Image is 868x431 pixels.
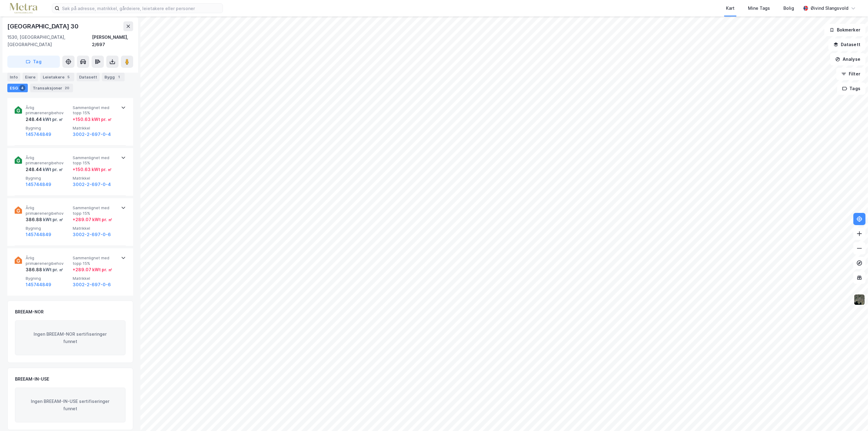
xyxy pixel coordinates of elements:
span: Bygning [26,176,70,181]
div: Eiere [23,73,38,81]
button: Tag [7,56,60,68]
div: 4 [19,85,25,91]
div: + 150.63 kWt pr. ㎡ [73,116,112,123]
div: Info [7,73,20,81]
button: Analyse [830,53,866,65]
div: Kart [726,5,735,12]
div: [GEOGRAPHIC_DATA] 30 [7,21,80,31]
input: Søk på adresse, matrikkel, gårdeiere, leietakere eller personer [60,4,223,13]
div: + 289.07 kWt pr. ㎡ [73,216,112,223]
button: 3002-2-697-0-6 [73,231,111,238]
div: 20 [64,85,71,91]
div: kWt pr. ㎡ [42,216,63,223]
div: + 150.63 kWt pr. ㎡ [73,166,112,173]
div: 5 [66,74,72,80]
div: + 289.07 kWt pr. ㎡ [73,266,112,273]
div: Ingen BREEAM-NOR sertifiseringer funnet [15,320,126,355]
button: 145744849 [26,231,51,238]
span: Sammenlignet med topp 15% [73,105,117,116]
span: Matrikkel [73,126,117,131]
img: metra-logo.256734c3b2bbffee19d4.png [10,3,37,14]
span: Årlig primærenergibehov [26,255,70,266]
span: Bygning [26,226,70,231]
span: Bygning [26,126,70,131]
span: Årlig primærenergibehov [26,105,70,116]
div: Ingen BREEAM-IN-USE sertifiseringer funnet [15,388,126,422]
button: 145744849 [26,181,51,188]
div: 248.44 [26,116,63,123]
span: Matrikkel [73,176,117,181]
button: Bokmerker [824,24,866,36]
button: Datasett [828,38,866,51]
button: 145744849 [26,131,51,138]
div: BREEAM-NOR [15,308,44,316]
button: 3002-2-697-0-4 [73,131,111,138]
div: Kontrollprogram for chat [837,402,868,431]
div: 386.88 [26,266,63,273]
div: ESG [7,84,28,92]
span: Matrikkel [73,276,117,281]
div: kWt pr. ㎡ [42,166,63,173]
span: Årlig primærenergibehov [26,155,70,166]
div: Bolig [783,5,794,12]
div: Datasett [77,73,100,81]
button: Tags [837,82,866,95]
span: Matrikkel [73,226,117,231]
button: 3002-2-697-0-4 [73,181,111,188]
div: kWt pr. ㎡ [42,116,63,123]
div: [PERSON_NAME], 2/697 [92,34,133,48]
span: Sammenlignet med topp 15% [73,205,117,216]
div: 1 [116,74,122,80]
div: BREEAM-IN-USE [15,375,49,383]
div: Transaksjoner [30,84,73,92]
button: 145744849 [26,281,51,288]
button: Filter [836,68,866,80]
iframe: Chat Widget [837,402,868,431]
div: 248.44 [26,166,63,173]
span: Årlig primærenergibehov [26,205,70,216]
div: Leietakere [40,73,74,81]
div: kWt pr. ㎡ [42,266,63,273]
img: 9k= [854,294,865,305]
span: Sammenlignet med topp 15% [73,255,117,266]
button: 3002-2-697-0-6 [73,281,111,288]
span: Bygning [26,276,70,281]
div: Mine Tags [748,5,770,12]
div: Øivind Slangsvold [811,5,848,12]
div: 386.88 [26,216,63,223]
div: Bygg [102,73,125,81]
div: 1530, [GEOGRAPHIC_DATA], [GEOGRAPHIC_DATA] [7,34,92,48]
span: Sammenlignet med topp 15% [73,155,117,166]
